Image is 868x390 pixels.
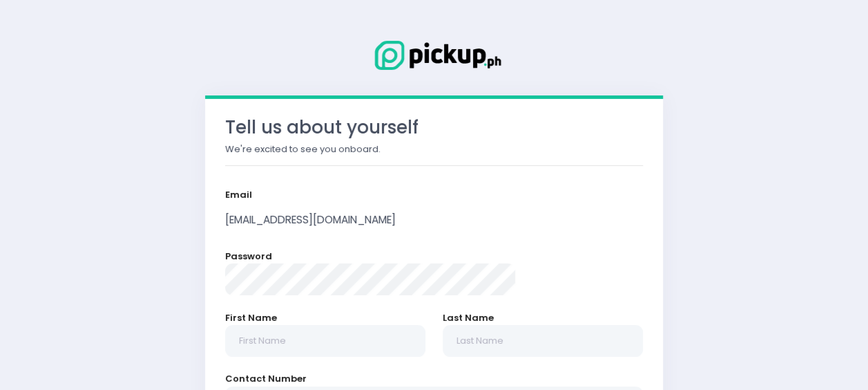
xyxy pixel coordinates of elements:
[225,188,252,202] label: Email
[225,117,643,138] h3: Tell us about yourself
[225,250,272,263] label: Password
[365,38,503,73] img: Logo
[443,311,494,325] label: Last Name
[443,325,643,357] input: Last Name
[225,142,643,156] p: We're excited to see you onboard.
[225,325,425,357] input: First Name
[225,311,277,325] label: First Name
[225,372,307,386] label: Contact Number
